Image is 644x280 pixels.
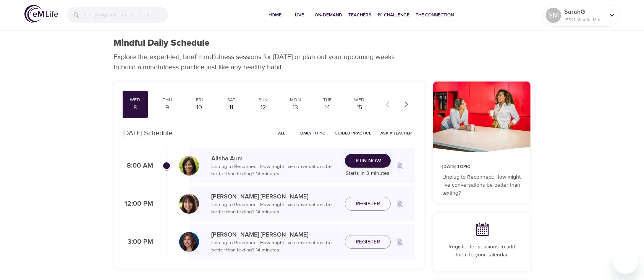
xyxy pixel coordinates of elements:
[391,233,409,251] span: Remind me when a class goes live every Wednesday at 3:00 PM
[254,103,273,112] div: 12
[126,97,145,103] div: Wed
[190,103,209,112] div: 10
[179,194,199,214] img: Andrea_Lieberstein-min.jpg
[345,235,391,249] button: Register
[350,97,369,103] div: Wed
[442,163,521,170] p: [DATE] Topic
[123,199,153,209] p: 12:00 PM
[24,5,58,23] img: logo
[211,201,339,216] p: Unplug to Reconnect: How might live conversations be better than texting? · 14 minutes
[564,7,605,16] p: SarahG
[613,250,638,274] iframe: Button to launch messaging window
[416,11,454,19] span: The Connection
[348,11,371,19] span: Teachers
[270,127,294,139] button: All
[179,156,199,176] img: Alisha%20Aum%208-9-21.jpg
[211,192,339,201] p: [PERSON_NAME] [PERSON_NAME]
[442,173,521,197] p: Unplug to Reconnect: How might live conversations be better than texting?
[345,170,391,178] p: Starts in 3 minutes
[123,161,153,171] p: 8:00 AM
[300,130,325,137] span: Daily Topic
[335,130,371,137] span: Guided Practice
[273,130,291,137] span: All
[211,154,339,163] p: Alisha Aum
[354,156,381,166] span: Join Now
[290,11,309,19] span: Live
[391,157,409,175] span: Remind me when a class goes live every Wednesday at 8:00 AM
[318,103,337,112] div: 14
[113,52,400,72] p: Explore the expert-led, brief mindfulness sessions for [DATE] or plan out your upcoming weeks to ...
[211,163,339,178] p: Unplug to Reconnect: How might live conversations be better than texting? · 14 minutes
[123,128,172,138] p: [DATE] Schedule
[356,237,380,247] span: Register
[83,7,168,23] input: Find programs, teachers, etc...
[345,154,391,168] button: Join Now
[377,11,409,19] span: 1% Challenge
[113,38,209,49] h1: Mindful Daily Schedule
[350,103,369,112] div: 15
[391,195,409,213] span: Remind me when a class goes live every Wednesday at 12:00 PM
[190,97,209,103] div: Fri
[222,97,241,103] div: Sat
[318,97,337,103] div: Tue
[126,103,145,112] div: 8
[211,230,339,239] p: [PERSON_NAME] [PERSON_NAME]
[345,197,391,211] button: Register
[377,127,415,139] button: Ask a Teacher
[254,97,273,103] div: Sun
[266,11,284,19] span: Home
[332,127,374,139] button: Guided Practice
[564,16,605,23] p: 15521 Mindful Minutes
[286,97,305,103] div: Mon
[123,237,153,247] p: 3:00 PM
[158,103,177,112] div: 9
[356,199,380,209] span: Register
[179,232,199,252] img: Elaine_Smookler-min.jpg
[158,97,177,103] div: Thu
[297,127,328,139] button: Daily Topic
[211,239,339,254] p: Unplug to Reconnect: How might live conversations be better than texting? · 14 minutes
[222,103,241,112] div: 11
[286,103,305,112] div: 13
[380,130,412,137] span: Ask a Teacher
[315,11,342,19] span: On-Demand
[546,8,561,23] div: SM
[442,243,521,259] p: Register for sessions to add them to your calendar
